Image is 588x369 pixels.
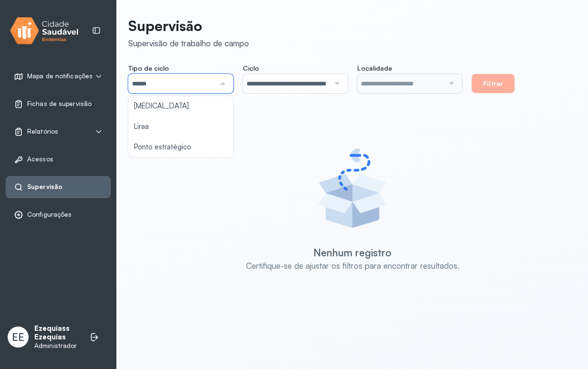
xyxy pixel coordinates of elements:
[14,155,103,164] a: Acessos
[357,64,392,73] span: Localidade
[128,64,169,73] span: Tipo de ciclo
[309,145,395,231] img: Imagem de Empty State
[472,74,515,93] button: Filtrar
[27,72,93,80] span: Mapa de notificações
[14,99,103,109] a: Fichas de supervisão
[313,246,392,259] div: Nenhum registro
[14,210,103,220] a: Configurações
[27,155,53,163] span: Acessos
[10,15,79,46] img: logo.svg
[27,100,92,108] span: Fichas de supervisão
[128,96,233,116] li: [MEDICAL_DATA]
[14,182,103,192] a: Supervisão
[27,127,58,136] span: Relatórios
[128,38,249,48] div: Supervisão de trabalho de campo
[128,116,233,137] li: Liraa
[243,64,259,73] span: Ciclo
[34,342,80,350] p: Administrador
[128,108,569,116] div: 0 registros encontrados
[128,17,249,34] p: Supervisão
[27,211,72,219] span: Configurações
[246,261,459,271] div: Certifique-se de ajustar os filtros para encontrar resultados.
[128,137,233,158] li: Ponto estratégico
[12,331,24,343] span: EE
[34,324,80,342] p: Ezequiass Ezequias
[27,183,62,191] span: Supervisão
